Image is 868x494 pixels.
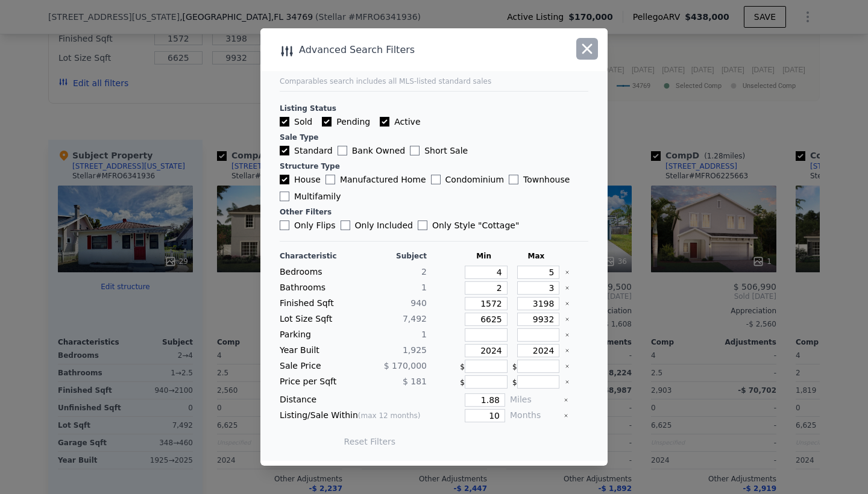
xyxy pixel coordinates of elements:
[280,174,321,186] label: House
[512,375,560,389] div: $
[280,375,351,389] div: Price per Sqft
[431,174,504,186] label: Condominium
[418,220,427,230] input: Only Style "Cottage"
[280,344,351,357] div: Year Built
[280,393,427,407] div: Distance
[280,133,588,142] div: Sale Type
[325,175,335,184] input: Manufactured Home
[509,174,570,186] label: Townhouse
[380,117,389,127] input: Active
[460,251,508,261] div: Min
[322,117,332,127] input: Pending
[565,270,570,275] button: Clear
[565,286,570,290] button: Clear
[431,175,441,184] input: Condominium
[403,345,427,355] span: 1,925
[280,266,351,279] div: Bedrooms
[280,220,289,230] input: Only Flips
[280,77,588,86] div: Comparables search includes all MLS-listed standard sales
[380,116,420,128] label: Active
[565,348,570,353] button: Clear
[341,219,413,231] label: Only Included
[564,398,568,402] button: Clear
[421,283,427,292] span: 1
[565,364,570,369] button: Clear
[512,251,560,261] div: Max
[403,314,427,324] span: 7,492
[280,281,351,295] div: Bathrooms
[280,219,336,231] label: Only Flips
[509,175,518,184] input: Townhouse
[280,207,588,217] div: Other Filters
[565,333,570,337] button: Clear
[338,146,347,155] input: Bank Owned
[338,145,405,157] label: Bank Owned
[403,377,427,386] span: $ 181
[510,393,559,407] div: Miles
[280,192,289,201] input: Multifamily
[421,267,427,277] span: 2
[325,174,426,186] label: Manufactured Home
[410,146,420,155] input: Short Sale
[280,175,289,184] input: House
[356,251,427,261] div: Subject
[418,219,519,231] label: Only Style " Cottage "
[358,411,421,420] span: (max 12 months)
[344,436,396,448] button: Reset
[510,409,559,422] div: Months
[460,375,508,389] div: $
[410,145,468,157] label: Short Sale
[280,145,333,157] label: Standard
[322,116,370,128] label: Pending
[460,360,508,373] div: $
[280,190,341,202] label: Multifamily
[280,409,427,422] div: Listing/Sale Within
[280,251,351,261] div: Characteristic
[341,220,350,230] input: Only Included
[280,328,351,342] div: Parking
[260,42,538,58] div: Advanced Search Filters
[280,297,351,310] div: Finished Sqft
[565,301,570,306] button: Clear
[280,117,289,127] input: Sold
[410,298,427,308] span: 940
[565,317,570,322] button: Clear
[565,380,570,384] button: Clear
[280,360,351,373] div: Sale Price
[280,161,588,171] div: Structure Type
[421,330,427,339] span: 1
[564,413,568,418] button: Clear
[384,361,427,370] span: $ 170,000
[280,104,588,113] div: Listing Status
[280,116,312,128] label: Sold
[512,360,560,373] div: $
[280,146,289,155] input: Standard
[280,313,351,326] div: Lot Size Sqft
